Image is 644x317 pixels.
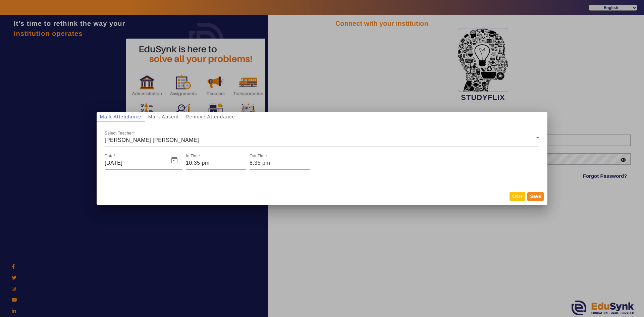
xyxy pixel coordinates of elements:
[166,152,182,168] button: Open calendar
[250,159,310,167] input: Out Time
[186,154,200,158] mat-label: In Time
[527,192,544,201] button: Save
[105,131,133,136] mat-label: Select Teacher
[185,114,235,119] span: Remove Attendance
[100,114,142,119] span: Mark Attendance
[148,114,179,119] span: Mark Absent
[105,159,165,167] input: Date
[105,137,199,143] span: [PERSON_NAME] [PERSON_NAME]
[186,159,246,167] input: In Time
[105,154,114,158] mat-label: Date
[509,192,525,201] button: Close
[250,154,267,158] mat-label: Out Time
